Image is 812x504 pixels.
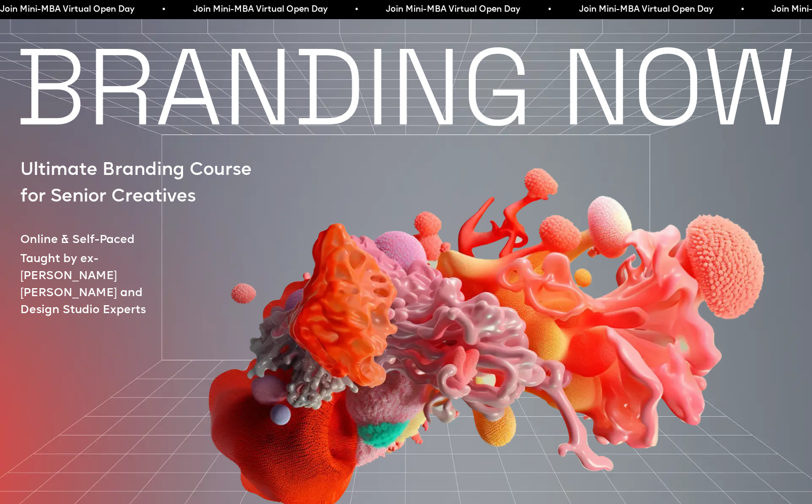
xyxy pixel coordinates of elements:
[161,2,164,17] span: •
[20,157,264,211] p: Ultimate Branding Course for Senior Creatives
[740,2,743,17] span: •
[546,2,550,17] span: •
[354,2,357,17] span: •
[20,251,183,319] p: Taught by ex-[PERSON_NAME] [PERSON_NAME] and Design Studio Experts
